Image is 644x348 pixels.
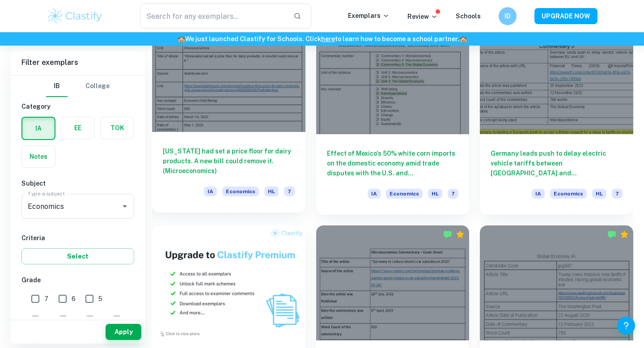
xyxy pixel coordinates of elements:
[620,230,629,239] div: Premium
[448,189,458,199] span: 7
[11,50,145,75] h6: Filter exemplars
[99,315,102,325] span: 2
[22,146,55,167] button: Notes
[21,178,134,188] h6: Subject
[612,189,623,199] span: 7
[61,117,94,139] button: EE
[101,117,134,139] button: TOK
[72,294,76,304] span: 6
[204,187,217,196] span: IA
[44,315,49,325] span: 4
[532,189,545,199] span: IA
[178,35,185,42] span: 🏫
[46,76,68,97] button: IB
[126,315,128,325] span: 1
[459,35,467,42] span: 🏫
[85,76,110,97] button: College
[386,189,423,199] span: Economics
[2,34,642,44] h6: We just launched Clastify for Schools. Click to learn how to become a school partner.
[284,187,295,196] span: 7
[152,225,305,340] img: Thumbnail
[72,315,76,325] span: 3
[22,118,55,139] button: IA
[321,35,335,42] a: here
[491,149,623,178] h6: Germany leads push to delay electric vehicle tariffs between [GEOGRAPHIC_DATA] and [GEOGRAPHIC_DA...
[316,19,470,215] a: Effect of Mexico's 50% white corn imports on the domestic economy amid trade disputes with the U....
[106,324,141,340] button: Apply
[456,230,465,239] div: Premium
[480,19,633,215] a: Germany leads push to delay electric vehicle tariffs between [GEOGRAPHIC_DATA] and [GEOGRAPHIC_DA...
[534,8,597,24] button: UPGRADE NOW
[46,76,110,97] div: Filter type choice
[456,13,481,20] a: Schools
[21,275,134,285] h6: Grade
[503,11,513,21] h6: ID
[264,187,279,196] span: HL
[163,146,295,176] h6: [US_STATE] had set a price floor for dairy products. A new bill could remove it. (Microeconomics)
[368,189,381,199] span: IA
[28,190,65,197] label: Type a subject
[21,233,134,243] h6: Criteria
[607,230,616,239] img: Marked
[152,19,305,215] a: [US_STATE] had set a price floor for dairy products. A new bill could remove it. (Microeconomics)...
[443,230,452,239] img: Marked
[222,187,259,196] span: Economics
[617,317,635,335] button: Help and Feedback
[327,149,459,178] h6: Effect of Mexico's 50% white corn imports on the domestic economy amid trade disputes with the U....
[47,7,103,25] img: Clastify logo
[21,102,134,111] h6: Category
[592,189,606,199] span: HL
[550,189,587,199] span: Economics
[21,248,134,264] button: Select
[499,7,517,25] button: ID
[119,200,131,212] button: Open
[348,11,390,21] p: Exemplars
[428,189,442,199] span: HL
[407,12,438,21] p: Review
[140,4,286,29] input: Search for any exemplars...
[44,294,48,304] span: 7
[98,294,102,304] span: 5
